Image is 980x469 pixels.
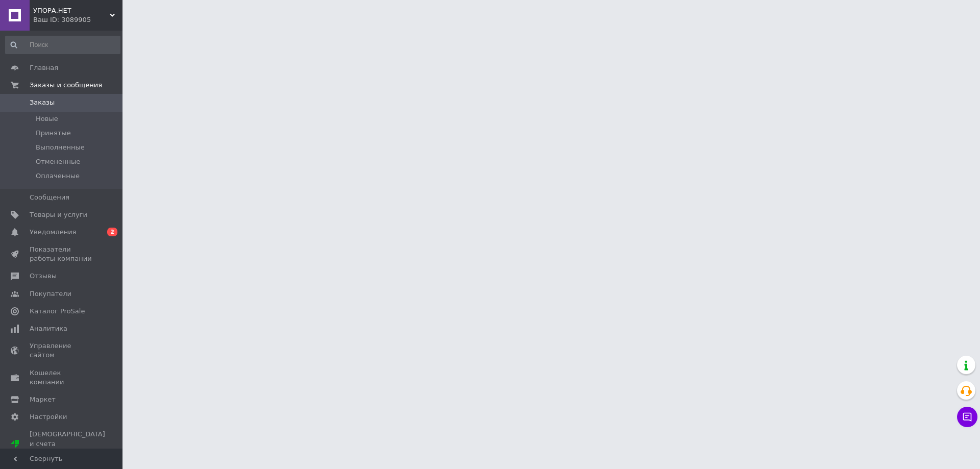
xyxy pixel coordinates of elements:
input: Поиск [5,36,120,54]
span: Товары и услуги [30,210,87,219]
span: Оплаченные [36,171,80,181]
span: Настройки [30,412,67,422]
span: Отмененные [36,157,80,166]
span: [DEMOGRAPHIC_DATA] и счета [30,430,105,458]
span: УПОРА.НЕТ [33,6,110,15]
span: Выполненные [36,143,85,152]
span: Маркет [30,395,56,404]
span: Главная [30,63,58,72]
span: Каталог ProSale [30,307,85,316]
span: Кошелек компании [30,368,94,387]
span: Покупатели [30,289,71,299]
span: Принятые [36,129,71,138]
div: Ваш ID: 3089905 [33,15,122,24]
span: 2 [107,228,117,236]
span: Новые [36,114,58,124]
span: Отзывы [30,271,57,281]
span: Управление сайтом [30,341,94,360]
button: Чат с покупателем [957,407,977,427]
span: Заказы и сообщения [30,81,102,90]
span: Показатели работы компании [30,245,94,263]
span: Уведомления [30,228,76,237]
span: Сообщения [30,193,69,202]
span: Аналитика [30,324,67,333]
span: Заказы [30,98,55,107]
